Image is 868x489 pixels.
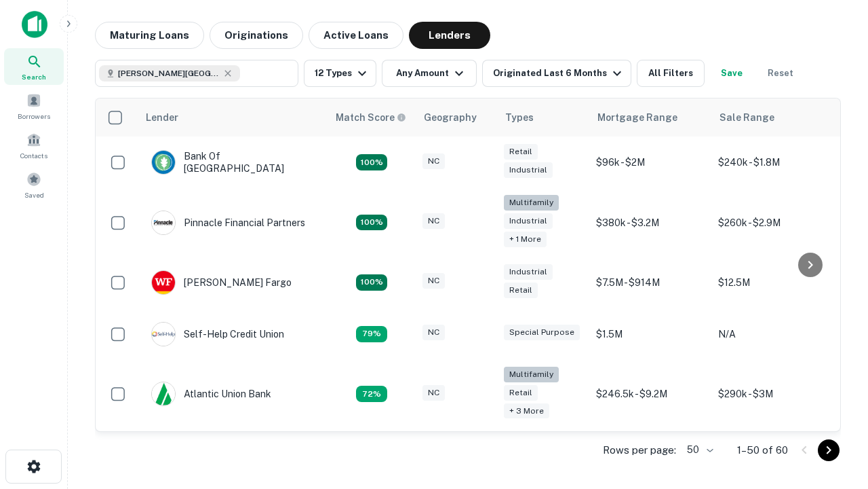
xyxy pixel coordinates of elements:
div: Industrial [504,213,553,229]
div: Capitalize uses an advanced AI algorithm to match your search with the best lender. The match sco... [336,110,406,125]
div: + 1 more [504,232,547,247]
button: Maturing Loans [95,22,204,49]
td: $200k - $3.3M [589,428,711,479]
div: Retail [504,144,538,160]
th: Sale Range [711,98,833,137]
div: Mortgage Range [597,109,677,126]
th: Types [497,98,589,137]
div: Multifamily [504,195,559,211]
div: NC [422,273,445,289]
div: Atlantic Union Bank [151,382,271,406]
div: Retail [504,385,538,401]
div: Industrial [504,162,553,178]
div: Pinnacle Financial Partners [151,211,305,235]
button: Lenders [409,22,490,49]
span: Search [22,71,46,82]
div: Originated Last 6 Months [493,65,625,81]
span: Borrowers [18,111,50,122]
td: $7.5M - $914M [589,257,711,308]
button: 12 Types [304,60,376,87]
td: $240k - $1.8M [711,137,833,188]
div: Matching Properties: 10, hasApolloMatch: undefined [356,386,387,402]
span: Contacts [20,150,47,161]
button: Save your search to get updates of matches that match your search criteria. [710,60,753,87]
img: picture [152,211,175,234]
div: Self-help Credit Union [151,322,284,346]
div: Sale Range [719,109,774,126]
div: [PERSON_NAME] Fargo [151,270,292,295]
div: Matching Properties: 25, hasApolloMatch: undefined [356,215,387,231]
a: Borrowers [4,88,64,124]
td: $96k - $2M [589,137,711,188]
div: NC [422,153,445,169]
div: Types [505,109,534,126]
a: Search [4,48,64,85]
img: capitalize-icon.png [22,11,47,38]
iframe: Chat Widget [800,337,868,402]
button: Originated Last 6 Months [482,60,631,87]
div: Lender [146,109,178,126]
button: Go to next page [818,439,840,461]
span: [PERSON_NAME][GEOGRAPHIC_DATA], [GEOGRAPHIC_DATA] [118,67,220,79]
p: Rows per page: [603,442,676,458]
a: Contacts [4,127,64,164]
div: Matching Properties: 11, hasApolloMatch: undefined [356,326,387,342]
h6: Match Score [336,110,403,125]
span: Saved [24,189,44,200]
td: $1.5M [589,308,711,360]
div: NC [422,213,445,229]
div: 50 [682,440,715,460]
button: Reset [759,60,802,87]
td: $260k - $2.9M [711,188,833,257]
th: Mortgage Range [589,98,711,137]
th: Geography [416,98,497,137]
div: Retail [504,283,538,298]
td: $290k - $3M [711,360,833,429]
img: picture [152,151,175,174]
div: NC [422,325,445,340]
p: 1–50 of 60 [737,442,788,458]
div: Special Purpose [504,325,580,340]
button: Originations [210,22,303,49]
td: $480k - $3.1M [711,428,833,479]
button: All Filters [637,60,705,87]
img: picture [152,323,175,346]
img: picture [152,382,175,405]
div: Industrial [504,264,553,280]
th: Capitalize uses an advanced AI algorithm to match your search with the best lender. The match sco... [328,98,416,137]
div: Multifamily [504,367,559,382]
div: + 3 more [504,403,549,419]
td: N/A [711,308,833,360]
th: Lender [138,98,328,137]
button: Active Loans [309,22,403,49]
div: Bank Of [GEOGRAPHIC_DATA] [151,150,314,175]
button: Any Amount [382,60,477,87]
img: picture [152,271,175,294]
td: $380k - $3.2M [589,188,711,257]
a: Saved [4,166,64,203]
div: Matching Properties: 14, hasApolloMatch: undefined [356,154,387,170]
div: NC [422,385,445,401]
td: $12.5M [711,257,833,308]
div: Geography [424,109,477,126]
div: Matching Properties: 15, hasApolloMatch: undefined [356,274,387,291]
td: $246.5k - $9.2M [589,360,711,429]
